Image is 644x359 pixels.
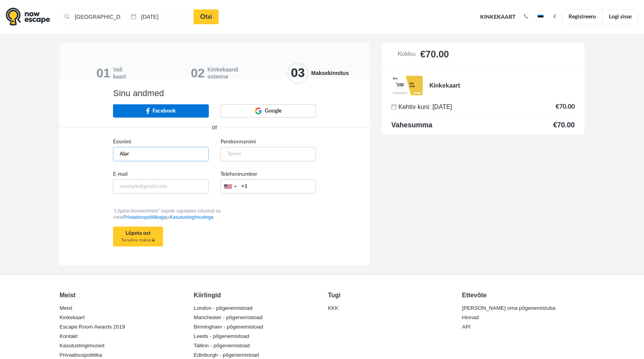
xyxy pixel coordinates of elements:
a: Escape Room Awards 2019 [59,321,125,332]
span: Maksekinnitus [311,70,349,77]
a: Leeds - põgenemistoad [194,331,249,342]
input: +1 201-555-0123 [221,179,316,194]
a: Meist [59,303,72,314]
div: United States: +1 [221,180,239,193]
a: Hinnad [462,312,479,323]
img: logo [6,7,50,26]
img: giftcard_en_eur.png [391,76,423,95]
a: Otsi [194,9,219,24]
a: Google [221,104,316,117]
td: €70.00 [537,103,575,111]
span: €70.00 [391,116,575,134]
label: Telefoninumber [221,170,257,178]
label: E-mail [113,170,127,178]
b: Lõpeta ost [126,230,151,236]
span: Kehtiv kuni: [DATE] [391,104,452,110]
p: "Lõpeta broneerimine" nupule vajutades nõustud sa meie ja [113,208,316,220]
input: example@gmail.com [113,179,209,194]
span: Google [265,107,282,115]
div: Ettevõte [462,291,585,300]
span: Kokku: [398,51,416,58]
span: 03 [287,63,309,84]
a: KKK [328,303,338,314]
h4: Sinu andmed [113,89,316,98]
a: Kontakt [59,331,77,342]
a: Privaatsuspoliitikaga [124,214,166,220]
span: €70.00 [420,49,449,59]
a: Kinkekaart [477,9,518,26]
a: Kasutustingimused [59,340,104,351]
span: Vahesumma [391,121,432,129]
label: Eesnimi [113,138,131,146]
span: Facebook [152,107,176,115]
div: Tugi [328,291,450,300]
img: et.jpg [538,15,544,19]
a: Manchester - põgenemistoad [194,312,262,323]
a: Logi sisse [602,9,638,24]
input: Kuupäev [127,9,194,24]
a: [PERSON_NAME] oma põgenemistuba [462,303,556,314]
input: Tamm [221,147,316,161]
button: € [549,13,560,21]
div: Meist [59,291,182,300]
strong: € [553,14,556,20]
a: Registreeru [562,9,603,24]
a: Kasutustingimustega [170,214,213,220]
a: Birmingham - põgenemistoad [194,321,263,332]
a: Facebook [113,104,209,117]
a: London - põgenemistoad [194,303,252,314]
a: API [462,321,471,332]
div: Kiirlingid [194,291,316,300]
button: Lõpeta ost Turvaline makse [113,227,163,246]
a: Kinkekaart [59,312,84,323]
a: Tallinn - põgenemistoad [194,340,250,351]
span: Kinkekaart [429,82,460,89]
input: Koha või toa nimi [61,9,127,24]
label: Perekonnanimi [221,138,256,146]
input: Mati [113,147,209,161]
